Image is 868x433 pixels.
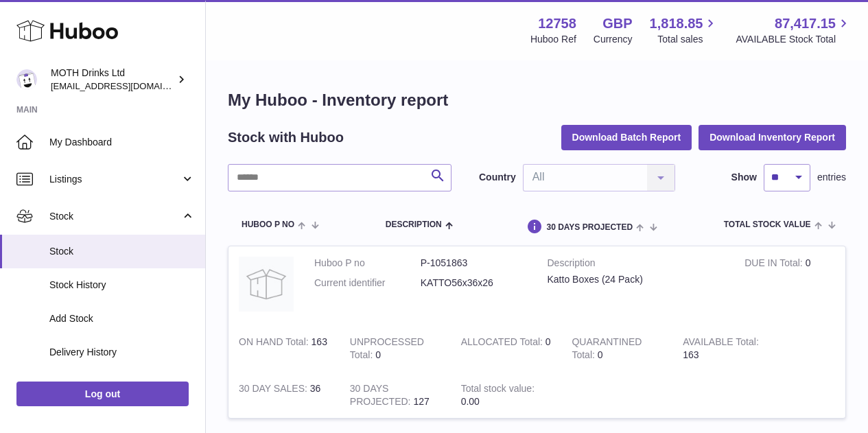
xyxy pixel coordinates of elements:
dt: Current identifier [314,277,421,290]
dd: KATTO56x36x26 [421,277,527,290]
h2: Stock with Huboo [228,128,344,147]
span: Add Stock [49,312,195,325]
strong: 12758 [538,14,576,33]
h1: My Huboo - Inventory report [228,89,846,111]
span: Total stock value [724,220,811,229]
span: AVAILABLE Stock Total [736,33,852,46]
span: Description [386,220,442,229]
label: Country [479,171,516,184]
button: Download Inventory Report [699,125,846,150]
strong: QUARANTINED Total [572,336,642,364]
strong: DUE IN Total [744,257,805,272]
span: 0.00 [461,396,480,407]
span: My Dashboard [49,136,195,149]
td: 0 [340,325,451,372]
div: Currency [594,33,633,46]
td: 36 [228,372,340,419]
span: [EMAIL_ADDRESS][DOMAIN_NAME] [51,80,202,91]
span: Total sales [657,33,718,46]
span: 87,417.15 [775,14,836,33]
dt: Huboo P no [314,257,421,270]
span: 1,818.85 [650,14,703,33]
strong: ON HAND Total [239,336,312,351]
strong: GBP [602,14,632,33]
label: Show [731,171,757,184]
img: product image [239,257,294,312]
a: 1,818.85 Total sales [650,14,719,46]
strong: Total stock value [461,383,535,397]
span: entries [817,171,846,184]
td: 0 [734,246,845,325]
td: 127 [340,372,451,419]
span: Stock [49,245,195,258]
div: Katto Boxes (24 Pack) [548,273,725,286]
span: Delivery History [49,346,195,359]
span: Stock [49,210,180,223]
span: Huboo P no [242,220,294,229]
a: Log out [16,382,189,406]
span: 30 DAYS PROJECTED [546,223,633,232]
span: Stock History [49,279,195,292]
div: Huboo Ref [530,33,576,46]
button: Download Batch Report [561,125,692,150]
td: 0 [451,325,562,372]
img: orders@mothdrinks.com [16,69,37,90]
strong: Description [548,257,725,273]
strong: 30 DAYS PROJECTED [350,383,414,410]
a: 87,417.15 AVAILABLE Stock Total [736,14,852,46]
dd: P-1051863 [421,257,527,270]
strong: UNPROCESSED Total [350,336,424,364]
div: MOTH Drinks Ltd [51,67,174,93]
span: Listings [49,173,180,186]
td: 163 [672,325,784,372]
span: 0 [598,349,603,360]
strong: 30 DAY SALES [239,383,310,397]
strong: ALLOCATED Total [461,336,546,351]
td: 163 [228,325,340,372]
strong: AVAILABLE Total [683,336,759,351]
